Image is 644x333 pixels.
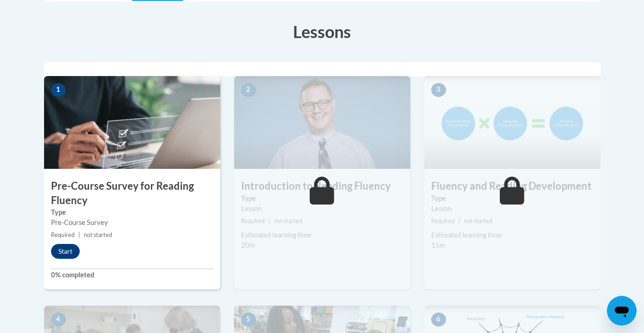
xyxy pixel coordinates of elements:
[51,231,75,238] span: Required
[241,241,255,249] span: 20m
[268,218,270,224] span: |
[234,76,410,169] img: Course Image
[44,76,220,169] img: Course Image
[431,241,445,249] span: 15m
[44,20,600,43] h3: Lessons
[51,218,213,228] div: Pre-Course Survey
[431,83,446,97] span: 3
[51,83,66,97] span: 1
[431,193,593,204] label: Type
[44,179,220,208] h3: Pre-Course Survey for Reading Fluency
[84,231,112,238] span: not started
[431,313,446,327] span: 6
[51,244,80,259] button: Start
[234,179,410,193] h3: Introduction to Reading Fluency
[241,204,403,214] div: Lesson
[424,76,600,169] img: Course Image
[464,218,492,224] span: not started
[51,207,213,218] label: Type
[424,179,600,193] h3: Fluency and Reading Development
[241,313,256,327] span: 5
[241,218,265,224] span: Required
[51,313,66,327] span: 4
[78,231,80,238] span: |
[274,218,302,224] span: not started
[459,218,460,224] span: |
[431,230,593,240] div: Estimated learning time:
[431,204,593,214] div: Lesson
[241,83,256,97] span: 2
[607,296,637,326] iframe: Button to launch messaging window
[241,193,403,204] label: Type
[241,230,403,240] div: Estimated learning time:
[51,270,213,280] label: 0% completed
[431,218,455,224] span: Required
